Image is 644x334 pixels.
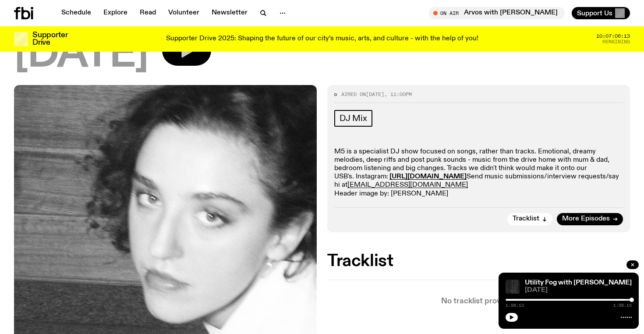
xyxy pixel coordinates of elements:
[334,110,372,127] a: DJ Mix
[334,148,623,198] p: M5 is a specialist DJ show focused on songs, rather than tracks. Emotional, dreamy melodies, deep...
[32,32,67,46] h3: Supporter Drive
[506,303,524,308] span: 1:56:13
[596,34,630,39] span: 10:07:06:13
[525,279,632,286] a: Utility Fog with [PERSON_NAME]
[507,213,552,225] button: Tracklist
[613,303,632,308] span: 1:56:15
[525,287,632,294] span: [DATE]
[134,7,161,19] a: Read
[56,7,96,19] a: Schedule
[166,35,478,43] p: Supporter Drive 2025: Shaping the future of our city’s music, arts, and culture - with the help o...
[347,181,468,188] a: [EMAIL_ADDRESS][DOMAIN_NAME]
[366,91,384,98] span: [DATE]
[14,35,148,75] span: [DATE]
[98,7,133,19] a: Explore
[506,280,520,294] img: Cover of Giuseppe Ielasi's album "an insistence on material vol.2"
[206,7,253,19] a: Newsletter
[384,91,412,98] span: , 11:00pm
[602,39,630,44] span: Remaining
[572,7,630,19] button: Support Us
[163,7,205,19] a: Volunteer
[429,7,565,19] button: On AirArvos with [PERSON_NAME]
[557,213,623,225] a: More Episodes
[327,298,630,305] p: No tracklist provided
[389,173,467,180] a: [URL][DOMAIN_NAME]
[513,216,539,222] span: Tracklist
[562,216,610,222] span: More Episodes
[341,91,366,98] span: Aired on
[577,9,612,17] span: Support Us
[340,114,367,123] span: DJ Mix
[327,253,630,269] h2: Tracklist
